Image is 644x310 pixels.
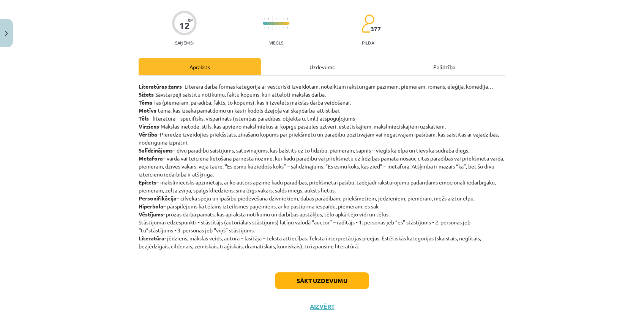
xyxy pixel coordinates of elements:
div: Palīdzība [383,58,505,75]
strong: Literatūras žanrs [139,83,182,90]
strong: Salīdzinājums [139,147,173,154]
div: Apraksts [139,58,261,75]
img: icon-long-line-d9ea69661e0d244f92f715978eff75569469978d946b2353a9bb055b3ed8787d.svg [272,16,273,31]
p: pilda [362,40,374,45]
img: students-c634bb4e5e11cddfef0936a35e636f08e4e9abd3cc4e673bd6f9a4125e45ecb1.svg [361,14,374,33]
span: XP [188,18,193,22]
strong: Virziens [139,123,159,130]
div: Uzdevums [261,58,383,75]
img: icon-short-line-57e1e144782c952c97e751825c79c345078a6d821885a25fce030b3d8c18986b.svg [276,27,276,29]
strong: Sižets [139,91,154,98]
img: icon-short-line-57e1e144782c952c97e751825c79c345078a6d821885a25fce030b3d8c18986b.svg [283,18,284,20]
img: icon-short-line-57e1e144782c952c97e751825c79c345078a6d821885a25fce030b3d8c18986b.svg [287,18,288,20]
strong: Epitets [139,179,156,186]
strong: Vērtība [139,131,157,138]
strong: Motīvs [139,107,156,114]
p: Viegls [269,40,283,45]
img: icon-short-line-57e1e144782c952c97e751825c79c345078a6d821885a25fce030b3d8c18986b.svg [268,18,269,20]
strong: Tēls [139,115,149,122]
img: icon-short-line-57e1e144782c952c97e751825c79c345078a6d821885a25fce030b3d8c18986b.svg [264,18,265,20]
strong: Personifikācija [139,195,177,202]
img: icon-short-line-57e1e144782c952c97e751825c79c345078a6d821885a25fce030b3d8c18986b.svg [264,27,265,29]
img: icon-close-lesson-0947bae3869378f0d4975bcd49f059093ad1ed9edebbc8119c70593378902aed.svg [5,31,8,36]
img: icon-short-line-57e1e144782c952c97e751825c79c345078a6d821885a25fce030b3d8c18986b.svg [279,27,280,29]
p: Saņemsi [172,40,197,45]
img: icon-short-line-57e1e144782c952c97e751825c79c345078a6d821885a25fce030b3d8c18986b.svg [283,27,284,29]
span: 377 [371,25,381,32]
button: Sākt uzdevumu [275,272,369,289]
div: 12 [179,21,190,31]
strong: Literatūra [139,235,164,242]
img: icon-short-line-57e1e144782c952c97e751825c79c345078a6d821885a25fce030b3d8c18986b.svg [276,18,276,20]
strong: Hiperbola [139,203,163,210]
strong: Vēstījums [139,211,163,218]
img: icon-short-line-57e1e144782c952c97e751825c79c345078a6d821885a25fce030b3d8c18986b.svg [279,18,280,20]
strong: Tēma [139,99,152,106]
strong: Metafora [139,155,163,162]
p: –Literāra darba formas kategorija ar vēsturiski izveidotām, noteiktām raksturīgām pazīmēm, piemēr... [139,83,505,250]
img: icon-short-line-57e1e144782c952c97e751825c79c345078a6d821885a25fce030b3d8c18986b.svg [287,27,288,29]
img: icon-short-line-57e1e144782c952c97e751825c79c345078a6d821885a25fce030b3d8c18986b.svg [268,27,269,29]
